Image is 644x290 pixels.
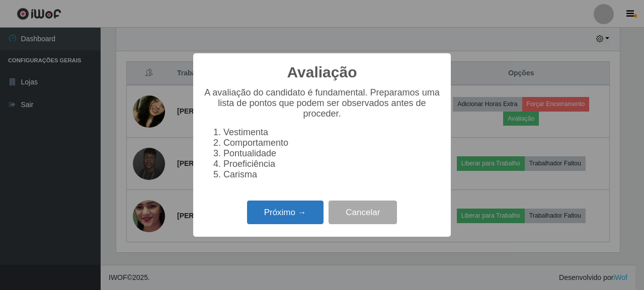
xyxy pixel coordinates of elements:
[223,159,441,169] li: Proeficiência
[203,87,441,119] p: A avaliação do candidato é fundamental. Preparamos uma lista de pontos que podem ser observados a...
[247,201,324,224] button: Próximo →
[223,148,441,159] li: Pontualidade
[223,138,441,148] li: Comportamento
[329,201,397,224] button: Cancelar
[223,127,441,138] li: Vestimenta
[223,169,441,180] li: Carisma
[287,63,357,81] h2: Avaliação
